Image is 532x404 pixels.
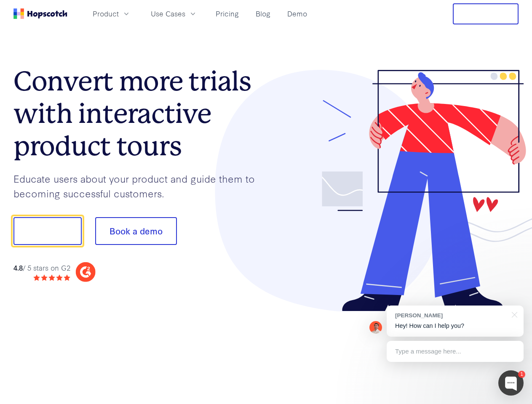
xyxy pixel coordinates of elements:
button: Book a demo [95,217,177,245]
div: 1 [518,371,525,378]
button: Use Cases [146,7,202,21]
a: Blog [252,7,274,21]
a: Pricing [212,7,242,21]
a: Demo [284,7,310,21]
button: Free Trial [453,3,519,24]
p: Educate users about your product and guide them to becoming successful customers. [13,171,266,200]
button: Show me! [13,217,82,245]
div: / 5 stars on G2 [13,263,70,273]
span: Product [93,8,119,19]
div: [PERSON_NAME] [395,311,507,319]
img: Mark Spera [369,321,382,334]
span: Use Cases [151,8,185,19]
button: Product [88,7,136,21]
strong: 4.8 [13,263,23,272]
div: Type a message here... [387,341,524,362]
a: Home [13,8,67,19]
p: Hey! How can I help you? [395,322,515,330]
h1: Convert more trials with interactive product tours [13,65,266,162]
